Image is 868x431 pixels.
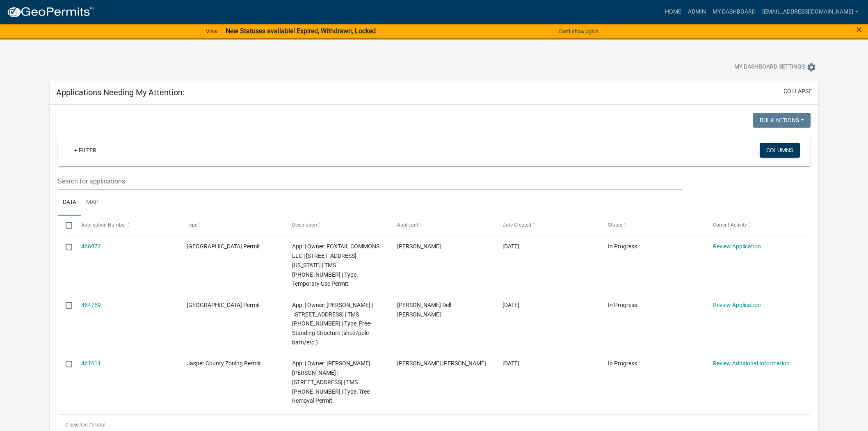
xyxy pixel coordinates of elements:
span: 0 selected / [66,422,91,428]
a: Admin [685,4,709,20]
a: [EMAIL_ADDRESS][DOMAIN_NAME] [759,4,861,20]
span: App: | Owner: BRYAN LUCY DELL | 380 MACEDONIA RD | TMS 038-00-03-004 | Type: Free-Standing Struct... [292,302,373,346]
a: My Dashboard [709,4,759,20]
span: 08/16/2025 [503,302,519,308]
span: Applicant [397,222,418,228]
span: Preston Parfitt [397,243,441,250]
input: Search for applications [58,173,683,190]
span: 08/09/2025 [503,360,519,367]
a: 466972 [81,243,101,250]
span: App: | Owner: RIVAS JUAN JOSE PENA | 2105 calf pen bay rd | TMS 020-00-03-086 | Type: Tree Remova... [292,360,370,404]
span: × [857,24,862,35]
h5: Applications Needing My Attention: [56,87,185,97]
datatable-header-cell: Applicant [389,215,495,235]
datatable-header-cell: Select [58,215,73,235]
a: View [203,25,221,38]
a: + Filter [68,143,103,158]
datatable-header-cell: Status [600,215,705,235]
span: Jasper County Zoning Permit [187,360,261,367]
strong: New Statuses available! Expired, Withdrawn, Locked [226,27,376,35]
span: App: | Owner: FOXTAIL COMMONS LLC | 6 Leatherback Lane Ridgeland South Carolina | TMS 081-00-03-0... [292,243,379,287]
span: Status [608,222,622,228]
a: Map [81,190,103,216]
a: Review Additional Information [713,360,790,367]
datatable-header-cell: Date Created [495,215,600,235]
span: JUAN JOSE PENA RIVAS [397,360,486,367]
button: collapse [783,87,812,96]
a: Review Application [713,243,761,250]
datatable-header-cell: Description [284,215,389,235]
button: Columns [760,143,800,158]
a: Review Application [713,302,761,308]
a: 461611 [81,360,101,367]
datatable-header-cell: Type [179,215,284,235]
i: settings [806,62,816,72]
span: Type [187,222,197,228]
button: Don't show again [556,25,602,38]
span: Application Number [81,222,126,228]
a: Home [662,4,685,20]
datatable-header-cell: Current Activity [705,215,811,235]
a: Data [58,190,81,216]
a: 464759 [81,302,101,308]
button: Close [857,25,862,34]
span: My Dashboard Settings [734,62,805,72]
span: In Progress [608,243,637,250]
span: In Progress [608,360,637,367]
span: Lucy Dell Bryan [397,302,451,318]
span: Jasper County Building Permit [187,243,260,250]
span: 08/20/2025 [503,243,519,250]
span: Jasper County Building Permit [187,302,260,308]
datatable-header-cell: Application Number [73,215,179,235]
button: Bulk Actions [753,113,811,128]
span: Current Activity [713,222,747,228]
span: Date Created [503,222,531,228]
span: Description [292,222,317,228]
button: My Dashboard Settingssettings [728,59,823,75]
span: In Progress [608,302,637,308]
